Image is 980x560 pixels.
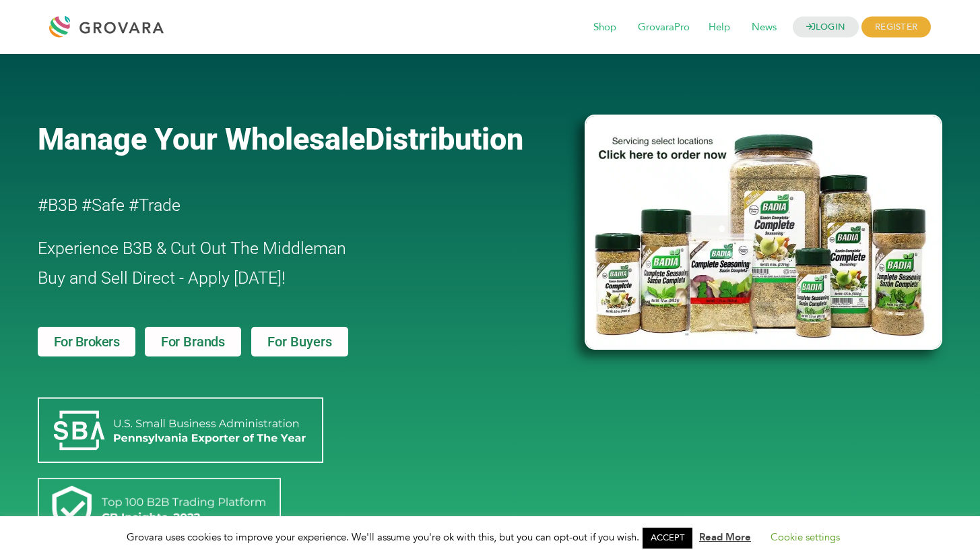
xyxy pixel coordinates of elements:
[365,121,523,157] span: Distribution
[161,335,225,348] span: For Brands
[699,20,740,35] a: Help
[54,335,120,348] span: For Brokers
[38,191,508,220] h2: #B3B #Safe #Trade
[38,121,563,157] a: Manage Your WholesaleDistribution
[584,15,626,40] span: Shop
[38,121,365,157] span: Manage Your Wholesale
[793,17,859,38] a: LOGIN
[145,327,241,356] a: For Brands
[38,268,286,288] span: Buy and Sell Direct - Apply [DATE]!
[38,239,346,258] span: Experience B3B & Cut Out The Middleman
[699,530,751,544] a: Read More
[628,20,699,35] a: GrovaraPro
[584,20,626,35] a: Shop
[643,528,692,549] a: ACCEPT
[127,530,853,544] span: Grovara uses cookies to improve your experience. We'll assume you're ok with this, but you can op...
[38,327,136,356] a: For Brokers
[251,327,348,356] a: For Buyers
[771,530,840,544] a: Cookie settings
[861,17,931,38] span: REGISTER
[742,15,786,40] span: News
[267,335,332,348] span: For Buyers
[628,15,699,40] span: GrovaraPro
[699,15,740,40] span: Help
[742,20,786,35] a: News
